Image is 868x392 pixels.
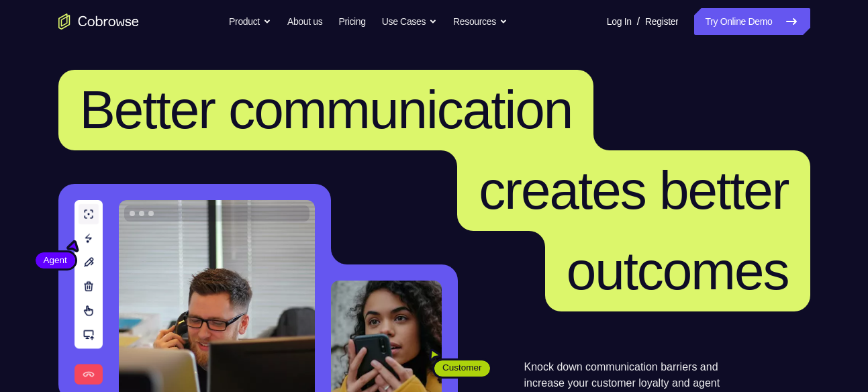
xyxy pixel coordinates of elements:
[479,160,788,220] span: creates better
[287,8,322,35] a: About us
[80,80,573,140] span: Better communication
[567,241,789,301] span: outcomes
[607,8,632,35] a: Log In
[645,8,678,35] a: Register
[694,8,810,35] a: Try Online Demo
[58,13,139,30] a: Go to the home page
[637,13,640,30] span: /
[382,8,437,35] button: Use Cases
[229,8,271,35] button: Product
[338,8,365,35] a: Pricing
[453,8,508,35] button: Resources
